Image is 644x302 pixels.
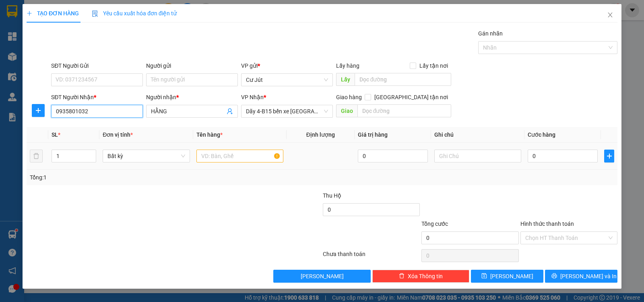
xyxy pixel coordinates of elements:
[471,270,543,283] button: save[PERSON_NAME]
[7,7,47,17] div: Cư Jút
[336,73,355,86] span: Lấy
[421,221,448,227] span: Tổng cước
[336,62,359,69] span: Lấy hàng
[336,94,362,100] span: Giao hàng
[246,105,328,117] span: Dãy 4-B15 bến xe Miền Đông
[323,192,341,199] span: Thu Hộ
[560,272,617,281] span: [PERSON_NAME] và In
[52,131,58,138] span: SL
[434,150,521,162] input: Ghi Chú
[52,36,134,46] div: phượng kim
[478,30,503,37] label: Gán nhãn
[246,74,328,86] span: Cư Jút
[416,61,451,70] span: Lấy tận nơi
[52,8,72,16] span: Nhận:
[490,272,533,281] span: [PERSON_NAME]
[103,131,133,138] span: Đơn vị tính
[92,10,98,17] img: icon
[196,150,283,162] input: VD: Bàn, Ghế
[399,273,405,279] span: delete
[32,104,45,117] button: plus
[196,131,223,138] span: Tên hàng
[51,93,143,102] div: SĐT Người Nhận
[241,94,264,100] span: VP Nhận
[322,250,421,264] div: Chưa thanh toán
[30,173,249,182] div: Tổng: 1
[27,10,79,17] span: TẠO ĐƠN HÀNG
[358,150,428,162] input: 0
[301,272,344,281] span: [PERSON_NAME]
[604,150,614,162] button: plus
[607,12,613,18] span: close
[52,46,134,57] div: 0905664848
[551,273,557,279] span: printer
[27,10,32,16] span: plus
[32,107,44,114] span: plus
[520,221,574,227] label: Hình thức thanh toán
[545,270,617,283] button: printer[PERSON_NAME] và In
[355,73,452,86] input: Dọc đường
[528,131,555,138] span: Cước hàng
[358,131,388,138] span: Giá trị hàng
[241,61,333,70] div: VP gửi
[372,270,469,283] button: deleteXóa Thông tin
[51,61,143,70] div: SĐT Người Gửi
[92,10,177,17] span: Yêu cầu xuất hóa đơn điện tử
[408,272,443,281] span: Xóa Thông tin
[481,273,487,279] span: save
[357,104,452,117] input: Dọc đường
[599,4,621,27] button: Close
[605,153,614,159] span: plus
[107,150,185,162] span: Bất kỳ
[227,108,233,115] span: user-add
[306,131,335,138] span: Định lượng
[336,104,357,117] span: Giao
[52,7,134,36] div: Dãy 4-B15 bến xe [GEOGRAPHIC_DATA]
[431,127,524,143] th: Ghi chú
[7,8,19,16] span: Gửi:
[371,93,451,102] span: [GEOGRAPHIC_DATA] tận nơi
[146,93,238,102] div: Người nhận
[30,150,43,162] button: delete
[273,270,370,283] button: [PERSON_NAME]
[146,61,238,70] div: Người gửi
